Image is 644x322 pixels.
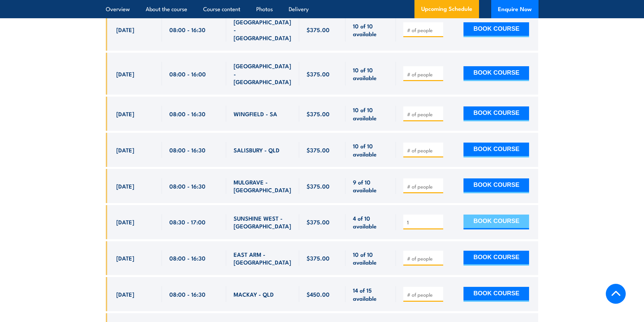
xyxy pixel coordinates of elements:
[169,290,206,298] span: 08:00 - 16:30
[463,251,529,266] button: BOOK COURSE
[169,110,206,118] span: 08:00 - 16:30
[234,178,292,194] span: MULGRAVE - [GEOGRAPHIC_DATA]
[407,219,441,226] input: # of people
[169,70,206,78] span: 08:00 - 16:00
[307,290,330,298] span: $450.00
[407,291,441,298] input: # of people
[234,62,292,85] span: [GEOGRAPHIC_DATA] - [GEOGRAPHIC_DATA]
[116,146,134,154] span: [DATE]
[407,255,441,262] input: # of people
[169,26,206,33] span: 08:00 - 16:30
[234,18,292,42] span: [GEOGRAPHIC_DATA] - [GEOGRAPHIC_DATA]
[463,287,529,302] button: BOOK COURSE
[353,250,388,266] span: 10 of 10 available
[353,214,388,230] span: 4 of 10 available
[116,70,134,78] span: [DATE]
[116,110,134,118] span: [DATE]
[307,254,330,262] span: $375.00
[353,142,388,158] span: 10 of 10 available
[353,66,388,82] span: 10 of 10 available
[234,146,280,154] span: SALISBURY - QLD
[463,22,529,37] button: BOOK COURSE
[353,286,388,302] span: 14 of 15 available
[234,214,292,230] span: SUNSHINE WEST - [GEOGRAPHIC_DATA]
[407,111,441,118] input: # of people
[307,218,330,226] span: $375.00
[307,110,330,118] span: $375.00
[307,146,330,154] span: $375.00
[307,70,330,78] span: $375.00
[407,183,441,190] input: # of people
[234,110,277,118] span: WINGFIELD - SA
[353,106,388,122] span: 10 of 10 available
[407,71,441,78] input: # of people
[169,254,206,262] span: 08:00 - 16:30
[307,182,330,190] span: $375.00
[463,106,529,121] button: BOOK COURSE
[353,22,388,38] span: 10 of 10 available
[307,26,330,33] span: $375.00
[116,254,134,262] span: [DATE]
[463,143,529,157] button: BOOK COURSE
[169,218,206,226] span: 08:30 - 17:00
[234,290,274,298] span: MACKAY - QLD
[407,147,441,154] input: # of people
[234,250,292,266] span: EAST ARM - [GEOGRAPHIC_DATA]
[169,182,206,190] span: 08:00 - 16:30
[169,146,206,154] span: 08:00 - 16:30
[463,178,529,193] button: BOOK COURSE
[116,218,134,226] span: [DATE]
[353,178,388,194] span: 9 of 10 available
[407,27,441,33] input: # of people
[116,290,134,298] span: [DATE]
[116,26,134,33] span: [DATE]
[463,215,529,229] button: BOOK COURSE
[463,66,529,81] button: BOOK COURSE
[116,182,134,190] span: [DATE]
